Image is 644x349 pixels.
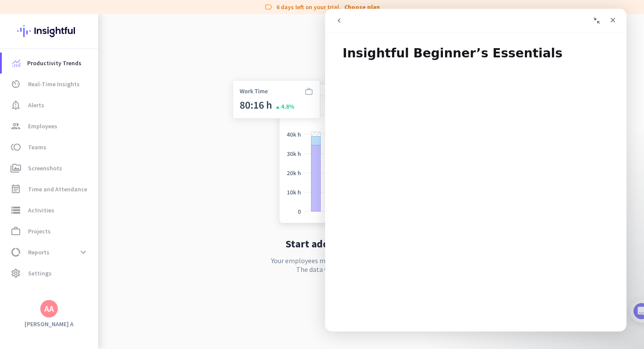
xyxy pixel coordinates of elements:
[27,58,81,68] span: Productivity Trends
[11,226,21,236] i: work_outline
[271,256,471,274] p: Your employees must have Insightful installed on their computers. The data will appear as soon as...
[2,221,98,242] a: work_outlineProjects
[28,226,51,236] span: Projects
[2,95,98,116] a: notification_importantAlerts
[28,247,50,257] span: Reports
[28,163,62,173] span: Screenshots
[344,3,380,11] a: Choose plan
[11,142,21,152] i: toll
[325,9,626,331] iframe: Intercom live chat
[2,116,98,137] a: groupEmployees
[2,242,98,263] a: data_usageReportsexpand_more
[11,205,21,215] i: storage
[226,57,516,232] img: no-search-results
[28,100,44,110] span: Alerts
[2,53,98,74] a: menu-itemProductivity Trends
[286,239,457,249] h2: Start adding employees to Insightful
[12,59,20,67] img: menu-item
[17,14,81,48] img: Insightful logo
[11,163,21,173] i: perm_media
[2,74,98,95] a: av_timerReal-Time Insights
[44,304,54,313] div: AA
[2,137,98,158] a: tollTeams
[28,142,46,152] span: Teams
[28,268,52,278] span: Settings
[2,200,98,221] a: storageActivities
[2,179,98,200] a: event_noteTime and Attendance
[11,247,21,257] i: data_usage
[2,158,98,179] a: perm_mediaScreenshots
[11,100,21,110] i: notification_important
[11,184,21,194] i: event_note
[28,205,54,215] span: Activities
[28,184,87,194] span: Time and Attendance
[264,3,273,11] i: label
[11,79,21,89] i: av_timer
[11,121,21,131] i: group
[11,268,21,278] i: settings
[75,244,91,260] button: expand_more
[28,121,57,131] span: Employees
[28,79,80,89] span: Real-Time Insights
[2,263,98,284] a: settingsSettings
